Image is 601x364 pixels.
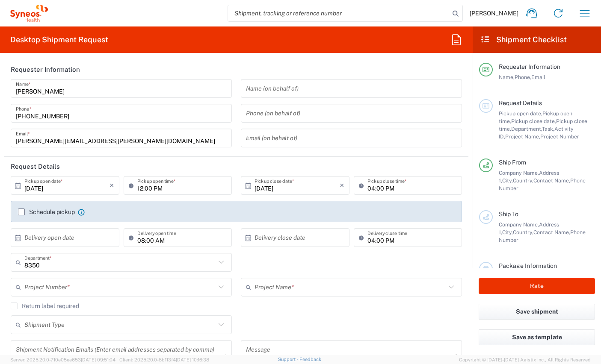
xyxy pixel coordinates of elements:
span: Client: 2025.20.0-8b113f4 [119,357,209,362]
i: × [110,179,114,192]
span: Requester Information [499,63,560,70]
input: Shipment, tracking or reference number [228,5,450,21]
span: City, [502,177,513,184]
span: Package Information [499,262,557,269]
span: Copyright © [DATE]-[DATE] Agistix Inc., All Rights Reserved [459,356,591,364]
span: Email [531,74,545,80]
button: Save shipment [479,304,595,320]
span: Request Details [499,100,542,106]
span: Ship From [499,159,526,166]
span: Phone, [515,74,531,80]
span: Name, [499,74,515,80]
h2: Desktop Shipment Request [10,35,108,45]
h2: Request Details [11,162,60,171]
span: Company Name, [499,170,539,176]
span: Ship To [499,211,518,217]
i: × [340,179,344,192]
a: Support [278,357,299,362]
span: Country, [513,177,533,184]
span: Pickup close date, [511,118,556,124]
span: Pickup open date, [499,110,542,117]
span: Project Number [540,133,579,140]
span: [DATE] 10:16:38 [176,357,209,362]
span: [DATE] 09:51:04 [81,357,115,362]
span: [PERSON_NAME] [470,9,518,17]
span: City, [502,229,513,235]
span: Server: 2025.20.0-710e05ee653 [10,357,115,362]
h2: Shipment Checklist [480,35,567,45]
button: Save as template [479,329,595,345]
label: Return label required [11,302,79,309]
span: Task, [542,126,554,132]
span: Company Name, [499,221,539,228]
span: Country, [513,229,533,235]
span: Project Name, [505,133,540,140]
button: Rate [479,278,595,294]
h2: Requester Information [11,65,80,74]
span: Department, [511,126,542,132]
span: Contact Name, [533,177,570,184]
label: Schedule pickup [18,208,75,215]
a: Feedback [299,357,321,362]
span: Contact Name, [533,229,570,235]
